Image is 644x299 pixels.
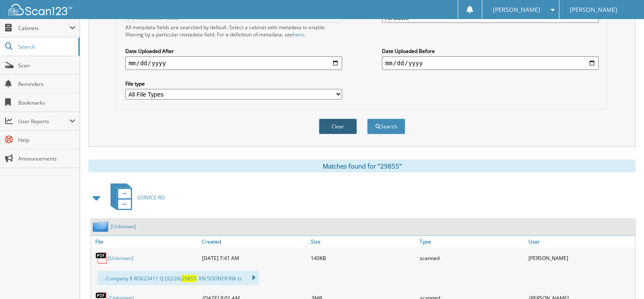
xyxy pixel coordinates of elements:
a: [Unknown] [108,255,133,262]
input: start [125,56,342,70]
a: File [91,236,200,247]
label: File type [125,80,342,87]
span: Reminders [18,80,75,88]
div: [PERSON_NAME] [526,249,635,266]
label: Date Uploaded Before [382,47,599,55]
span: Scan [18,62,75,69]
a: Created [200,236,309,247]
img: PDF.png [95,252,108,264]
a: User [526,236,635,247]
div: scanned [417,249,526,266]
button: Clear [319,119,357,134]
span: Bookmarks [18,99,75,106]
div: All metadata fields are searched by default. Select a cabinet with metadata to enable filtering b... [125,24,342,38]
span: [PERSON_NAME] [493,7,540,12]
img: folder2.png [93,221,111,232]
span: Cabinets [18,25,69,32]
div: [DATE] 7:41 AM [200,249,309,266]
img: scan123-logo-white.svg [8,4,72,15]
span: Search [18,43,74,50]
a: Size [309,236,417,247]
button: Search [367,119,405,134]
a: SERVICE RO [105,181,165,214]
span: 29855 [182,275,196,282]
a: Type [417,236,526,247]
a: [Unknown] [111,223,136,230]
iframe: Chat Widget [602,258,644,299]
span: [PERSON_NAME] [570,7,617,12]
a: here [293,31,304,38]
span: Announcements [18,155,75,162]
div: Matches found for "29855" [88,160,636,172]
div: ... Company 8 RO623411 Q (02/24) . KN SOONER KIA ts [97,271,259,285]
div: 140KB [309,249,417,266]
span: SERVICE RO [137,194,165,201]
input: end [382,56,599,70]
span: User Reports [18,118,69,125]
span: Help [18,136,75,144]
label: Date Uploaded After [125,47,342,55]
